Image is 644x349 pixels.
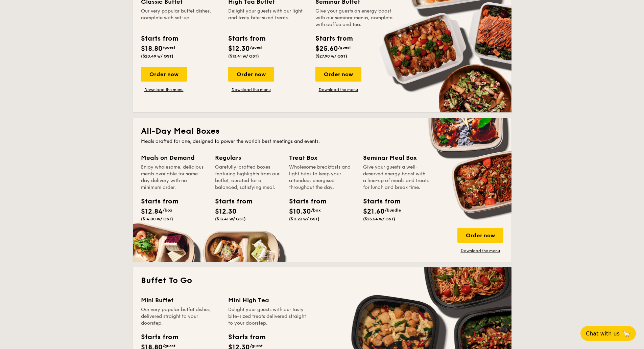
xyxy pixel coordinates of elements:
[141,153,207,162] div: Meals on Demand
[289,208,311,216] span: $10.30
[228,67,274,82] div: Order now
[315,8,395,28] div: Give your guests an energy boost with our seminar menus, complete with coffee and tea.
[141,164,207,191] div: Enjoy wholesome, delicious meals available for same-day delivery with no minimum order.
[141,296,220,305] div: Mini Buffet
[250,45,263,50] span: /guest
[141,208,163,216] span: $12.84
[228,8,307,28] div: Delight your guests with our light and tasty bite-sized treats.
[338,45,351,50] span: /guest
[363,208,385,216] span: $21.60
[289,196,319,206] div: Starts from
[385,208,401,213] span: /bundle
[580,326,636,341] button: Chat with us🦙
[250,344,263,348] span: /guest
[215,217,246,221] span: ($13.41 w/ GST)
[363,196,393,206] div: Starts from
[215,196,245,206] div: Starts from
[289,217,319,221] span: ($11.23 w/ GST)
[315,45,338,53] span: $25.60
[163,344,175,348] span: /guest
[363,164,429,191] div: Give your guests a well-deserved energy boost with a line-up of meals and treats for lunch and br...
[141,138,503,145] div: Meals crafted for one, designed to power the world's best meetings and events.
[141,196,171,206] div: Starts from
[141,126,503,137] h2: All-Day Meal Boxes
[215,153,281,162] div: Regulars
[228,45,250,53] span: $12.30
[228,332,265,342] div: Starts from
[363,217,395,221] span: ($23.54 w/ GST)
[363,153,429,162] div: Seminar Meal Box
[586,330,620,337] span: Chat with us
[141,217,173,221] span: ($14.00 w/ GST)
[141,67,187,82] div: Order now
[289,153,355,162] div: Treat Box
[163,208,172,213] span: /box
[215,208,237,216] span: $12.30
[228,87,274,92] a: Download the menu
[228,34,265,44] div: Starts from
[311,208,321,213] span: /box
[315,34,352,44] div: Starts from
[457,228,503,243] div: Order now
[141,45,163,53] span: $18.80
[289,164,355,191] div: Wholesome breakfasts and light bites to keep your attendees energised throughout the day.
[228,306,307,327] div: Delight your guests with our tasty bite-sized treats delivered straight to your doorstep.
[141,54,173,59] span: ($20.49 w/ GST)
[622,330,630,337] span: 🦙
[457,248,503,254] a: Download the menu
[163,45,175,50] span: /guest
[228,54,259,59] span: ($13.41 w/ GST)
[141,332,178,342] div: Starts from
[228,296,307,305] div: Mini High Tea
[141,8,220,28] div: Our very popular buffet dishes, complete with set-up.
[141,275,503,286] h2: Buffet To Go
[141,87,187,92] a: Download the menu
[141,306,220,327] div: Our very popular buffet dishes, delivered straight to your doorstep.
[215,164,281,191] div: Carefully-crafted boxes featuring highlights from our buffet, curated for a balanced, satisfying ...
[141,34,178,44] div: Starts from
[315,67,361,82] div: Order now
[315,87,361,92] a: Download the menu
[315,54,347,59] span: ($27.90 w/ GST)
